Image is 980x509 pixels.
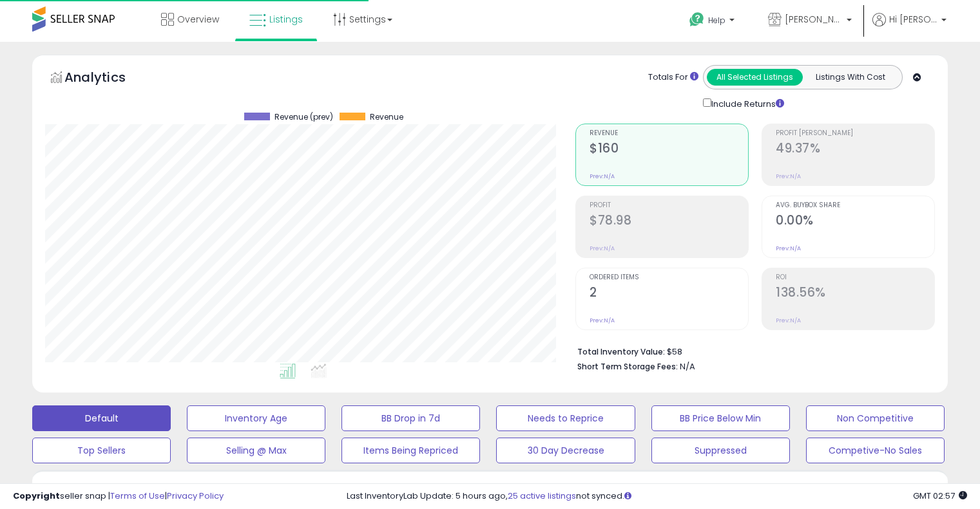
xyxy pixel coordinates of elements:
div: Include Returns [693,96,800,111]
div: seller snap | | [13,490,224,503]
h2: 138.56% [776,285,934,302]
a: Help [679,2,747,42]
span: Profit [PERSON_NAME] [776,130,934,137]
button: Top Sellers [32,438,171,463]
a: 25 active listings [508,490,576,502]
button: Non Competitive [806,405,945,431]
button: Items Being Repriced [341,438,480,463]
span: ROI [776,274,934,281]
small: Prev: N/A [590,317,615,324]
button: Inventory Age [187,405,325,431]
button: All Selected Listings [707,69,803,86]
button: BB Price Below Min [651,405,790,431]
button: BB Drop in 7d [341,405,480,431]
a: Terms of Use [110,490,165,502]
span: 2025-08-16 02:57 GMT [913,490,967,502]
b: Total Inventory Value: [577,346,665,357]
div: Last InventoryLab Update: 5 hours ago, not synced. [347,490,967,503]
span: N/A [680,360,695,373]
span: Overview [177,13,219,26]
span: Help [708,15,725,26]
h2: 0.00% [776,213,934,230]
span: Revenue [590,130,748,137]
h2: $160 [590,141,748,158]
b: Short Term Storage Fees: [577,361,678,372]
small: Prev: N/A [590,172,615,180]
small: Prev: N/A [590,245,615,252]
span: Ordered Items [590,274,748,281]
button: Default [32,405,171,431]
button: Listings With Cost [802,69,898,86]
h5: Analytics [64,68,151,89]
span: Revenue [370,113,403,122]
a: Hi [PERSON_NAME] [872,13,946,42]
span: Hi [PERSON_NAME] [889,13,937,26]
small: Prev: N/A [776,317,801,324]
button: Needs to Reprice [496,405,635,431]
i: Get Help [689,12,705,28]
h2: 2 [590,285,748,302]
strong: Copyright [13,490,60,502]
span: [PERSON_NAME] [785,13,843,26]
div: Totals For [648,71,698,84]
a: Privacy Policy [167,490,224,502]
button: Selling @ Max [187,438,325,463]
small: Prev: N/A [776,172,801,180]
h2: $78.98 [590,213,748,230]
p: Listing States: [796,481,948,493]
button: 30 Day Decrease [496,438,635,463]
small: Prev: N/A [776,245,801,252]
span: Avg. Buybox Share [776,202,934,209]
span: Profit [590,202,748,209]
span: Revenue (prev) [274,113,333,122]
h2: 49.37% [776,141,934,158]
li: $58 [577,343,925,358]
span: Listings [269,13,303,26]
button: Suppressed [651,438,790,463]
button: Competive-No Sales [806,438,945,463]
